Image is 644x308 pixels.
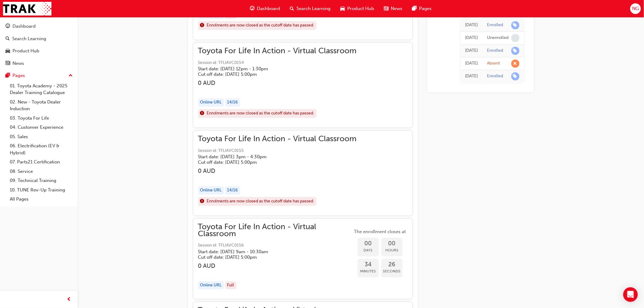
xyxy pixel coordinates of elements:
span: Seconds [381,268,403,275]
span: Session id: TFLIAVC0155 [198,147,357,154]
span: Session id: TFLIAVC0154 [198,59,357,66]
h5: Cut off date: [DATE] 5:00pm [198,72,347,77]
h5: Start date: [DATE] 3pm - 4:30pm [198,154,347,159]
div: Absent [487,61,500,66]
span: Enrolments are now closed as the cutoff date has passed. [207,198,314,205]
div: Pages [12,72,25,79]
div: Full [225,281,236,289]
span: News [391,5,403,12]
h3: 0 AUD [198,167,357,174]
div: Enrolled [487,48,503,54]
span: car-icon [5,48,10,54]
a: Dashboard [2,21,75,32]
span: Hours [381,247,403,254]
span: learningRecordVerb_ENROLL-icon [511,21,520,29]
a: Search Learning [2,33,75,44]
span: NG [632,5,639,12]
h5: Start date: [DATE] 12pm - 1:30pm [198,66,347,72]
span: news-icon [5,61,10,66]
button: DashboardSearch LearningProduct HubNews [2,19,75,70]
div: Tue May 06 2025 15:00:00 GMT+1000 (Australian Eastern Standard Time) [465,60,478,67]
span: search-icon [290,5,294,12]
div: Enrolled [487,22,503,28]
h5: Cut off date: [DATE] 5:00pm [198,254,343,260]
div: Mon Aug 04 2025 11:54:04 GMT+1000 (Australian Eastern Standard Time) [465,34,478,41]
a: pages-iconPages [408,2,437,15]
a: car-iconProduct Hub [336,2,379,15]
div: Enrolled [487,73,503,79]
span: Days [358,247,379,254]
a: 01. Toyota Academy - 2025 Dealer Training Catalogue [7,81,75,97]
span: Toyota For Life In Action - Virtual Classroom [198,135,357,142]
a: 10. TUNE Rev-Up Training [7,185,75,195]
span: Search Learning [297,5,331,12]
div: Mon Aug 04 2025 11:55:15 GMT+1000 (Australian Eastern Standard Time) [465,22,478,29]
div: Product Hub [12,47,39,54]
div: Open Intercom Messenger [623,287,638,302]
span: Dashboard [257,5,280,12]
a: guage-iconDashboard [245,2,285,15]
div: Online URL [198,186,224,194]
span: pages-icon [412,5,417,12]
div: News [12,60,24,67]
span: Pages [419,5,432,12]
a: 09. Technical Training [7,176,75,185]
div: 14 / 16 [225,98,240,107]
div: Dashboard [12,23,36,30]
span: Toyota For Life In Action - Virtual Classroom [198,47,357,54]
span: pages-icon [5,73,10,79]
h3: 0 AUD [198,262,353,269]
a: Product Hub [2,45,75,57]
span: The enrollment closes at [353,228,408,235]
h5: Start date: [DATE] 9am - 10:30am [198,249,343,254]
span: exclaim-icon [200,198,205,205]
span: exclaim-icon [200,110,205,117]
span: guage-icon [250,5,255,12]
img: Trak [3,2,51,16]
span: 00 [358,240,379,247]
span: Session id: TFLIAVC0156 [198,242,353,249]
span: prev-icon [67,296,72,303]
div: Search Learning [12,35,46,42]
div: Wed May 07 2025 14:38:17 GMT+1000 (Australian Eastern Standard Time) [465,47,478,54]
div: Mon Apr 28 2025 15:44:46 GMT+1000 (Australian Eastern Standard Time) [465,73,478,80]
span: Enrolments are now closed as the cutoff date has passed. [207,110,314,117]
span: car-icon [341,5,345,12]
button: Pages [2,70,75,81]
span: Product Hub [348,5,374,12]
a: search-iconSearch Learning [285,2,336,15]
button: NG [630,3,641,14]
div: Online URL [198,98,224,107]
span: learningRecordVerb_ABSENT-icon [511,59,520,68]
span: learningRecordVerb_ENROLL-icon [511,72,520,80]
span: learningRecordVerb_ENROLL-icon [511,47,520,55]
a: 08. Service [7,167,75,176]
div: Unenrolled [487,35,509,41]
span: exclaim-icon [200,22,205,30]
span: Enrolments are now closed as the cutoff date has passed. [207,22,314,29]
span: guage-icon [5,24,10,29]
h5: Cut off date: [DATE] 5:00pm [198,159,347,165]
a: 07. Parts21 Certification [7,157,75,167]
span: search-icon [5,36,10,42]
a: News [2,58,75,69]
button: Toyota For Life In Action - Virtual ClassroomSession id: TFLIAVC0155Start date: [DATE] 3pm - 4:30... [198,135,408,211]
span: learningRecordVerb_NONE-icon [511,34,520,42]
a: news-iconNews [379,2,408,15]
span: news-icon [384,5,389,12]
a: 06. Electrification (EV & Hybrid) [7,141,75,157]
h3: 0 AUD [198,79,357,86]
span: Toyota For Life In Action - Virtual Classroom [198,223,353,237]
a: 04. Customer Experience [7,123,75,132]
div: 14 / 16 [225,186,240,194]
div: Online URL [198,281,224,289]
a: 05. Sales [7,132,75,142]
button: Toyota For Life In Action - Virtual ClassroomSession id: TFLIAVC0156Start date: [DATE] 9am - 10:3... [198,223,408,294]
a: All Pages [7,194,75,204]
a: 02. New - Toyota Dealer Induction [7,97,75,114]
span: 26 [381,261,403,268]
span: Minutes [358,268,379,275]
span: 34 [358,261,379,268]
